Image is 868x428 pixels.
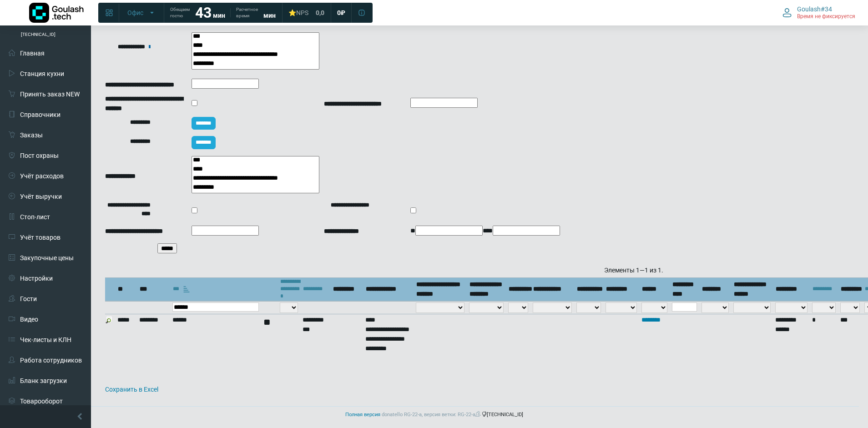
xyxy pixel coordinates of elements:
[29,3,84,23] img: Логотип компании Goulash.tech
[316,9,324,17] span: 0,0
[165,5,281,21] a: Обещаем гостю 43 мин Расчетное время мин
[195,4,212,21] strong: 43
[797,5,832,13] span: Goulash#34
[127,9,143,17] span: Офис
[236,6,258,19] span: Расчетное время
[382,412,482,418] span: donatello RG-22-a, версия ветки: RG-22-a
[345,412,380,418] a: Полная версия
[332,5,351,21] a: 0 ₽
[105,266,663,275] div: Элементы 1—1 из 1.
[797,13,855,20] span: Время не фиксируется
[341,9,345,17] span: ₽
[122,5,161,20] button: Офис
[170,6,190,19] span: Обещаем гостю
[263,12,276,19] span: мин
[213,12,225,19] span: мин
[777,3,861,22] button: Goulash#34 Время не фиксируется
[283,5,330,21] a: ⭐NPS 0,0
[9,406,859,423] footer: [TECHNICAL_ID]
[105,386,158,393] a: Сохранить в Excel
[296,9,308,16] span: NPS
[337,9,341,17] span: 0
[288,9,308,17] div: ⭐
